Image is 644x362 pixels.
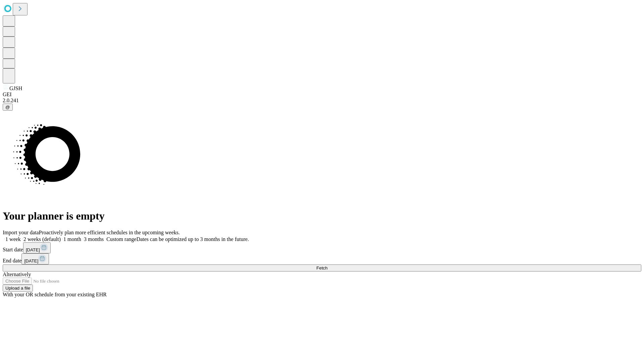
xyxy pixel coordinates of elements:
button: Fetch [3,264,641,271]
span: Alternatively [3,271,31,277]
button: @ [3,104,13,111]
span: Dates can be optimized up to 3 months in the future. [137,236,249,242]
span: 1 week [5,236,21,242]
button: Upload a file [3,285,33,292]
span: 2 weeks (default) [23,236,61,242]
div: Start date [3,242,641,253]
span: [DATE] [24,258,38,263]
span: Import your data [3,230,39,235]
span: Custom range [106,236,136,242]
span: GJSH [9,85,22,91]
span: Fetch [316,265,327,270]
span: 1 month [63,236,81,242]
div: GEI [3,92,641,98]
button: [DATE] [23,242,51,253]
span: With your OR schedule from your existing EHR [3,292,107,297]
button: [DATE] [21,253,49,264]
span: [DATE] [26,247,40,252]
span: 3 months [84,236,104,242]
h1: Your planner is empty [3,210,641,222]
div: 2.0.241 [3,98,641,104]
span: Proactively plan more efficient schedules in the upcoming weeks. [39,230,180,235]
span: @ [5,105,10,110]
div: End date [3,253,641,264]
